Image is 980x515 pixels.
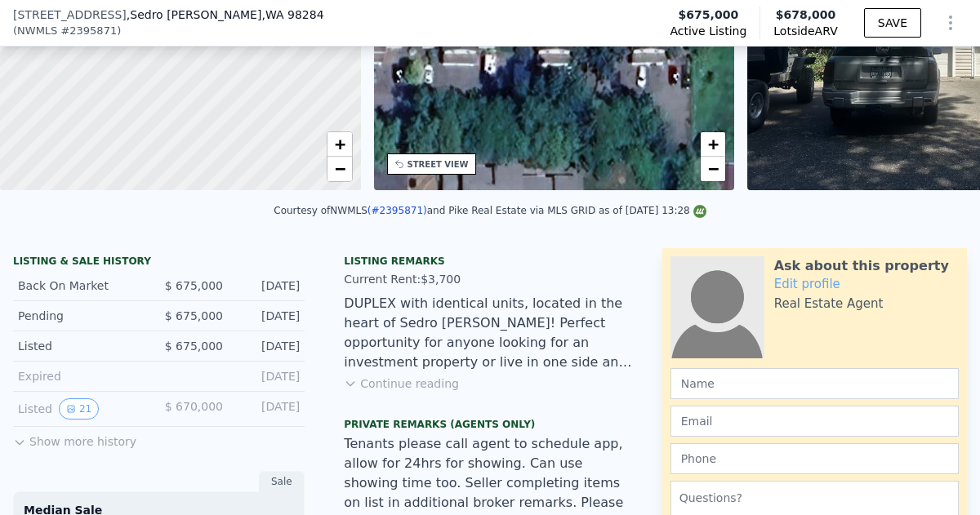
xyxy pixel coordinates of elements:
span: , WA 98284 [261,8,323,21]
button: Show Options [934,7,967,39]
button: SAVE [864,8,921,38]
span: Active Listing [670,23,746,39]
div: Private Remarks (Agents Only) [344,418,635,434]
div: Pending [18,308,146,324]
a: Zoom out [327,157,352,181]
span: # 2395871 [60,23,117,39]
span: + [334,134,345,154]
span: Current Rent: [344,273,421,286]
a: Zoom in [327,132,352,157]
span: − [334,158,345,179]
div: ( ) [13,23,121,39]
div: STREET VIEW [408,158,469,171]
span: $ 675,000 [165,309,223,322]
div: Real Estate Agent [774,295,884,312]
span: $ 675,000 [165,340,223,353]
a: Zoom out [701,157,725,181]
span: $3,700 [421,273,461,286]
span: − [708,158,719,179]
div: [DATE] [236,368,300,384]
div: [DATE] [236,277,300,294]
div: Expired [18,368,146,384]
button: Show more history [13,427,136,450]
span: $ 675,000 [165,279,223,292]
input: Phone [670,443,959,474]
a: (#2395871) [367,205,427,216]
input: Email [670,406,959,437]
input: Name [670,368,959,399]
div: Listed [18,398,146,420]
div: Courtesy of NWMLS and Pike Real Estate via MLS GRID as of [DATE] 13:28 [274,205,706,216]
span: $ 670,000 [165,400,223,413]
div: Listed [18,338,146,354]
span: , Sedro [PERSON_NAME] [127,7,324,23]
div: Sale [259,471,305,492]
button: View historical data [59,398,99,420]
div: Ask about this property [774,256,949,276]
div: DUPLEX with identical units, located in the heart of Sedro [PERSON_NAME]! Perfect opportunity for... [344,294,635,372]
img: NWMLS Logo [693,205,706,218]
span: + [708,134,719,154]
a: Zoom in [701,132,725,157]
a: Edit profile [774,277,840,291]
div: Listing remarks [344,255,635,268]
span: [STREET_ADDRESS] [13,7,127,23]
div: [DATE] [236,398,300,420]
div: [DATE] [236,338,300,354]
span: $678,000 [776,8,836,21]
span: NWMLS [17,23,57,39]
span: $675,000 [679,7,739,23]
div: [DATE] [236,308,300,324]
span: Lotside ARV [773,23,837,39]
button: Continue reading [344,375,459,392]
div: Back On Market [18,277,146,294]
div: LISTING & SALE HISTORY [13,255,305,271]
